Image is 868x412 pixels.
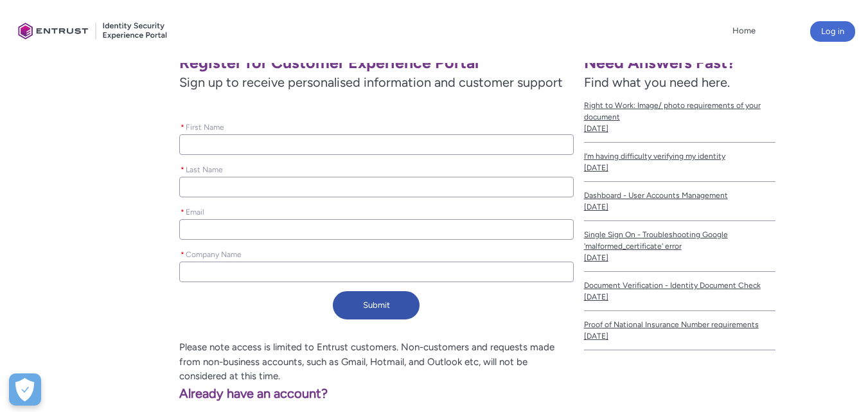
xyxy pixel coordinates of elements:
[584,229,775,252] span: Single Sign On - Troubleshooting Google 'malformed_certificate' error
[584,124,608,133] lightning-formatted-date-time: [DATE]
[181,208,184,217] abbr: required
[584,75,730,90] span: Find what you need here.
[9,373,41,406] div: Cookie Preferences
[181,165,184,174] abbr: required
[179,119,229,133] label: First Name
[584,190,775,201] span: Dashboard - User Accounts Management
[181,123,184,132] abbr: required
[584,92,775,143] a: Right to Work: Image/ photo requirements of your document[DATE]
[584,150,775,162] span: I’m having difficulty verifying my identity
[333,291,420,319] button: Submit
[810,21,855,42] button: Log in
[584,280,775,291] span: Document Verification - Identity Document Check
[584,319,775,330] span: Proof of National Insurance Number requirements
[729,21,759,40] a: Home
[179,161,228,175] label: Last Name
[584,100,775,123] span: Right to Work: Image/ photo requirements of your document
[584,253,608,262] lightning-formatted-date-time: [DATE]
[584,332,608,341] lightning-formatted-date-time: [DATE]
[179,73,574,92] span: Sign up to receive personalised information and customer support
[584,272,775,311] a: Document Verification - Identity Document Check[DATE]
[584,311,775,350] a: Proof of National Insurance Number requirements[DATE]
[179,246,247,260] label: Company Name
[181,250,184,259] abbr: required
[584,221,775,272] a: Single Sign On - Troubleshooting Google 'malformed_certificate' error[DATE]
[584,163,608,172] lightning-formatted-date-time: [DATE]
[584,202,608,211] lightning-formatted-date-time: [DATE]
[584,143,775,182] a: I’m having difficulty verifying my identity[DATE]
[9,373,41,406] button: Open Preferences
[584,292,608,301] lightning-formatted-date-time: [DATE]
[584,182,775,221] a: Dashboard - User Accounts Management[DATE]
[10,340,574,384] p: Please note access is limited to Entrust customers. Non-customers and requests made from non-busi...
[179,204,209,218] label: Email
[10,386,328,401] a: Already have an account?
